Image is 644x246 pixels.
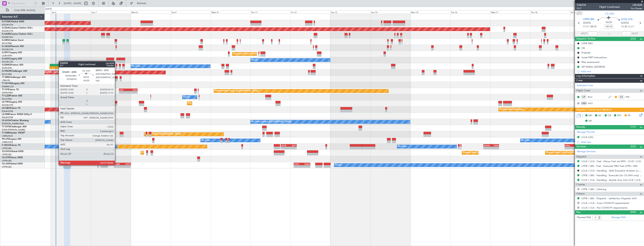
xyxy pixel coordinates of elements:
a: T7-FFIFalcon 7X [2,89,19,91]
span: G-JAGA [2,45,11,48]
a: [PERSON_NAME]/QSA [2,122,24,125]
div: - [281,147,289,149]
a: CS-DOUGlobal 6500 [2,150,23,153]
span: Flight Crew [576,89,590,93]
a: LFPB / LBG - Fuel - ExecuJet FBO Fuel LFPB / LBG [582,164,638,168]
div: Sat 6 [51,10,91,14]
a: DNMM/LOS [2,85,14,88]
div: Planned Maint [GEOGRAPHIC_DATA] ([GEOGRAPHIC_DATA]) [23,70,83,75]
span: G-ENRG [2,64,11,66]
a: LFPB/LBG [2,153,12,156]
span: Only With Activity [10,9,40,12]
a: LFPB/LBG [2,159,12,162]
span: ELDT [628,25,634,29]
span: G-SPCY [2,51,10,54]
a: G-LEGCLegacy 600 [2,58,22,60]
a: T7-BREChallenger 604 [2,76,26,78]
div: [DATE] [45,7,52,11]
div: - [491,147,499,149]
a: EGLF/FAB [2,98,12,100]
span: Pax [576,210,580,215]
div: Sun 14 [370,10,410,14]
span: P1/7 [577,7,586,10]
span: G-SIRS [2,39,9,41]
span: Pos Charter [631,7,642,10]
a: LX-TROLegacy 650 [2,101,22,103]
a: CS-JHHGlobal 6000 [2,163,23,165]
a: BLO [588,95,596,99]
span: LX-TRO [2,101,10,103]
div: Add new [581,70,642,73]
span: (0/0) [630,210,636,214]
a: LFMD/CEQ [2,141,13,144]
span: Others [576,192,585,196]
span: G-LEGC [2,58,10,60]
span: Charter [576,183,585,187]
div: EHAM [114,163,122,165]
div: Wed 17 [490,10,530,14]
div: Tue 16 [450,10,490,14]
div: - [294,165,302,168]
div: Thu 11 [251,10,290,14]
span: [DATE] [621,21,629,25]
a: G-VNORChallenger 650 [2,70,27,72]
div: No Crew London ([GEOGRAPHIC_DATA]) [251,119,291,125]
div: CS [618,95,624,99]
div: No Crew [132,63,140,69]
a: EDLW/DTM [2,116,13,119]
span: T7-EMI [2,132,9,134]
div: Tue 9 [171,10,211,14]
span: F-HECD [2,144,10,146]
span: [DATE] - [DATE] [64,2,81,5]
a: LCLK / LCA - Pax COVID19 requirements [582,206,627,209]
a: EGNR/CEG [2,36,13,39]
div: CP [581,95,587,99]
button: UTC [576,11,582,15]
div: UGTB [281,144,289,147]
div: Unplanned Maint [GEOGRAPHIC_DATA] ([PERSON_NAME] Intl) [233,51,294,57]
button: Refresh [128,0,151,6]
div: Thu 18 [530,10,570,14]
a: LCLK / LCA - Crew COVID19 requirements [582,201,629,205]
div: - [484,147,491,149]
div: Add new [581,140,642,144]
div: RJTT [289,144,296,147]
a: EGGW/LTN [2,23,13,26]
span: T7-N1960 [2,82,12,85]
div: LFPB [572,144,580,147]
span: DP [588,119,592,123]
div: Planned Maint [GEOGRAPHIC_DATA] ([GEOGRAPHIC_DATA]) [142,150,201,156]
span: LX-INB [2,113,9,116]
div: KSEA [491,144,499,147]
div: Planned Maint Tianjin ([GEOGRAPHIC_DATA]) [215,88,259,94]
span: AC [598,114,602,118]
a: T7-N1960Legacy 650 [2,82,24,85]
a: LCLK / LCA - Handling - Skylink Svcs Ltd LCLK / LCA [582,178,640,182]
a: EGLF/FAB [2,73,12,76]
span: CS-JHH [605,12,614,16]
a: LCLK / LCA - Fuel - DeLux Fuel via WFS - LCLK / LCA [582,160,641,163]
a: EGLF/FAB [2,42,12,45]
a: EDLW/DTM [2,110,13,113]
div: No Crew [202,138,210,143]
span: 9H-LPZ [2,138,9,140]
div: - [302,165,310,168]
span: T7-DYN [2,126,10,128]
span: FFC [617,114,621,118]
div: EHAM [302,163,310,165]
div: - [122,165,130,168]
span: 11:35 [621,25,627,29]
span: G-GAAL [2,27,11,29]
a: EGGW/LTN [2,60,13,63]
input: Trip Number [11,1,33,6]
a: EVRA/[PERSON_NAME] [2,128,25,131]
span: LX-GBH [2,107,10,109]
div: Owner [251,57,258,63]
div: EGGW [484,144,491,147]
span: Dispatch Checks and Weather [576,108,612,112]
a: CS-DTRFalcon 2000 [2,157,23,159]
span: T7-FFI [2,89,8,91]
a: SPE [625,95,634,99]
a: LFMN/NCE [2,135,13,137]
a: LGAV/ATH [2,54,12,57]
